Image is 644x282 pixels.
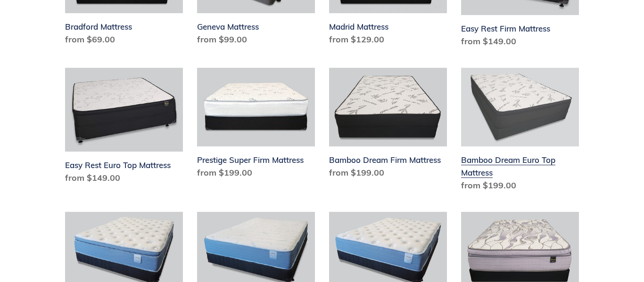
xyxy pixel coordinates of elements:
[329,68,447,183] a: Bamboo Dream Firm Mattress
[65,68,183,188] a: Easy Rest Euro Top Mattress
[461,68,579,195] a: Bamboo Dream Euro Top Mattress
[197,68,315,183] a: Prestige Super Firm Mattress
